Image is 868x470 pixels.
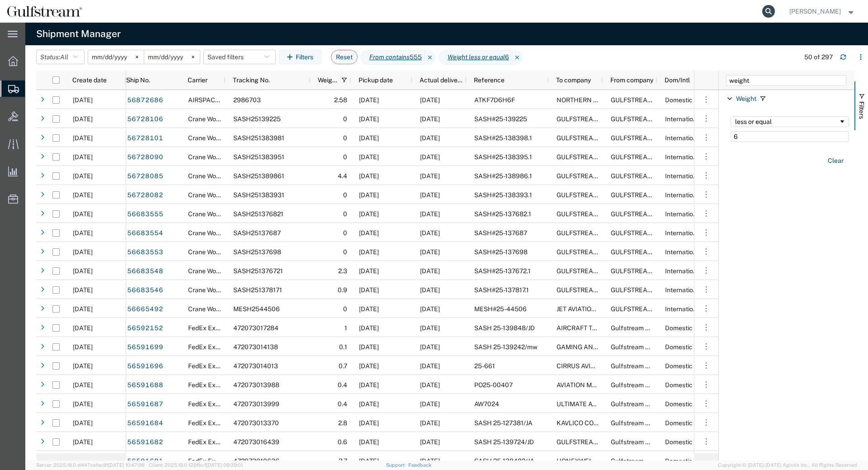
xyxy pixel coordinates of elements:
[127,245,164,260] a: 56683553
[420,96,440,104] span: 09/18/2025
[611,362,693,370] span: Gulfstream Aerospace Corp.
[611,381,693,389] span: Gulfstream Aerospace Corp.
[73,381,93,389] span: 08/22/2025
[420,191,440,199] span: 09/04/2025
[127,264,164,279] a: 56683548
[334,96,347,104] span: 2.58
[188,76,208,84] span: Carrier
[279,50,321,64] button: Filters
[611,248,711,256] span: GULFSTREAM AEROSPACE CORP
[338,267,347,275] span: 2.3
[474,96,515,104] span: ATKF7D6H6F
[338,172,347,180] span: 4.4
[338,419,347,427] span: 2.8
[369,52,410,62] i: From contains
[359,324,379,332] span: 08/22/2025
[188,362,231,370] span: FedEx Express
[557,115,656,123] span: GULFSTREAM AEROSPACE CORP
[557,324,671,332] span: AIRCRAFT TRANSPORT SERVICES INC
[474,343,538,351] span: SASH 25-139242/mw
[233,172,284,180] span: SASH251389861
[127,416,164,431] a: 56591684
[474,324,535,332] span: SASH 25-139848/JD
[665,362,693,370] span: Domestic
[611,153,711,161] span: GULFSTREAM AEROSPACE CORP
[474,248,528,256] span: SASH#25-137698
[611,115,711,123] span: GULFSTREAM AEROSPACE CORP
[144,50,200,64] input: Not set
[665,191,702,199] span: International
[665,172,702,180] span: International
[665,248,702,256] span: International
[439,50,512,65] span: Weight less or equal 6
[188,381,231,389] span: FedEx Express
[233,286,282,294] span: SASH251378171
[610,76,653,84] span: From company
[359,419,379,427] span: 08/22/2025
[557,96,603,104] span: NORTHERN JET
[858,101,865,119] span: Filters
[127,226,164,241] a: 56683554
[359,76,393,84] span: Pickup date
[233,305,280,313] span: MESH2544506
[611,419,693,427] span: Gulfstream Aerospace Corp.
[420,229,440,237] span: 09/02/2025
[611,172,711,180] span: GULFSTREAM AEROSPACE CORP
[188,134,237,142] span: Crane Worldwide
[127,321,164,336] a: 56592152
[188,229,237,237] span: Crane Worldwide
[474,191,532,199] span: SASH#25-138393.1
[665,400,693,408] span: Domestic
[359,438,379,446] span: 08/22/2025
[338,438,347,446] span: 0.6
[359,381,379,389] span: 08/22/2025
[36,50,85,64] button: Status:All
[233,267,283,275] span: SASH251376721
[822,153,849,168] button: Clear
[557,153,656,161] span: GULFSTREAM AEROSPACE CORP
[6,5,83,18] img: logo
[557,419,629,427] span: KAVLICO CORPORATION
[359,343,379,351] span: 08/22/2025
[73,153,93,161] span: 09/04/2025
[474,267,531,275] span: SASH#25-137672.1
[188,210,237,218] span: Crane Worldwide
[318,76,338,84] span: Weight
[557,438,615,446] span: GULFSTREAM-ATW
[361,50,425,65] span: From contains 555
[127,112,164,127] a: 56728106
[611,286,711,294] span: GULFSTREAM AEROSPACE CORP
[233,96,261,104] span: 2986703
[233,153,284,161] span: SASH251383951
[233,400,279,408] span: 472073013999
[474,115,527,123] span: SASH#25-139225
[73,324,93,332] span: 08/22/2025
[233,229,281,237] span: SASH25137687
[73,191,93,199] span: 09/04/2025
[557,134,656,142] span: GULFSTREAM AEROSPACE CORP
[665,153,702,161] span: International
[665,438,693,446] span: Domestic
[474,229,527,237] span: SASH#25-137687
[233,419,279,427] span: 472073013370
[73,134,93,142] span: 09/04/2025
[127,302,164,317] a: 56665492
[60,53,68,61] span: All
[127,397,164,412] a: 56591687
[665,419,693,427] span: Domestic
[420,438,440,446] span: 08/27/2025
[233,362,278,370] span: 472073014013
[188,343,231,351] span: FedEx Express
[339,362,347,370] span: 0.7
[359,96,379,104] span: 08/22/2025
[665,381,693,389] span: Domestic
[611,96,711,104] span: GULFSTREAM AEROSPACE CORP
[127,150,164,165] a: 56728090
[359,400,379,408] span: 08/22/2025
[127,435,164,450] a: 56591682
[338,286,347,294] span: 0.9
[188,305,237,313] span: Crane Worldwide
[359,362,379,370] span: 08/22/2025
[73,438,93,446] span: 08/22/2025
[474,419,533,427] span: SASH 25-127381/JA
